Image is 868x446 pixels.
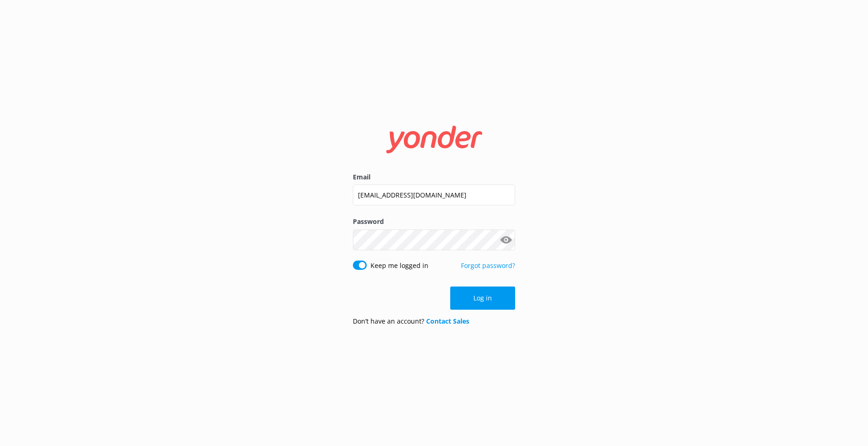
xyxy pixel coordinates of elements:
[353,172,515,182] label: Email
[353,185,515,205] input: user@emailaddress.com
[370,261,428,271] label: Keep me logged in
[353,217,515,227] label: Password
[353,316,469,326] p: Don’t have an account?
[497,230,515,249] button: Show password
[426,317,469,325] a: Contact Sales
[461,261,515,270] a: Forgot password?
[450,287,515,310] button: Log in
